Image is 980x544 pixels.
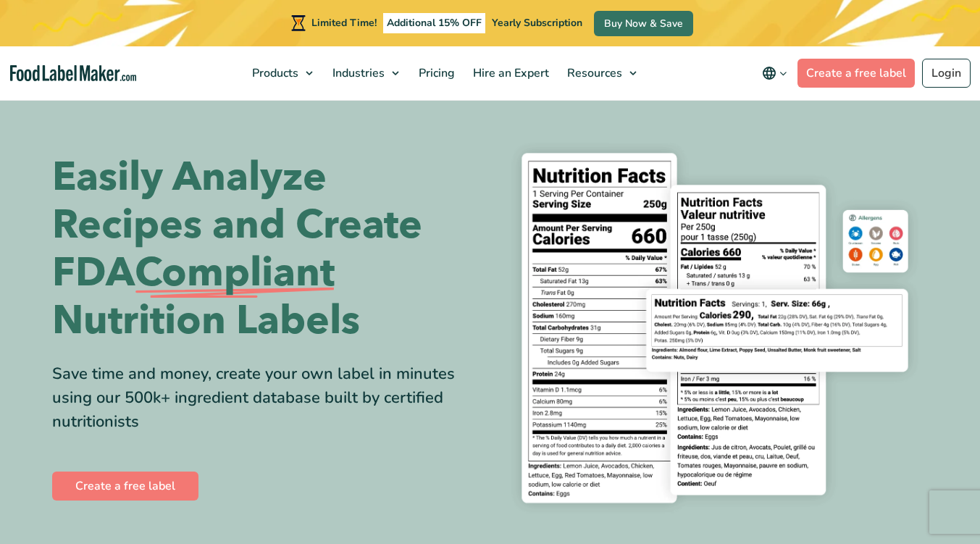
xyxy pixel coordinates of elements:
[248,65,300,81] span: Products
[324,46,406,100] a: Industries
[52,362,479,434] div: Save time and money, create your own label in minutes using our 500k+ ingredient database built b...
[797,59,915,88] a: Create a free label
[135,249,335,297] span: Compliant
[594,11,693,36] a: Buy Now & Save
[410,46,461,100] a: Pricing
[383,13,485,33] span: Additional 15% OFF
[414,65,456,81] span: Pricing
[558,46,644,100] a: Resources
[52,154,479,345] h1: Easily Analyze Recipes and Create FDA Nutrition Labels
[464,46,555,100] a: Hire an Expert
[243,46,320,100] a: Products
[311,16,377,30] span: Limited Time!
[469,65,550,81] span: Hire an Expert
[492,16,582,30] span: Yearly Subscription
[563,65,624,81] span: Resources
[52,472,198,501] a: Create a free label
[328,65,386,81] span: Industries
[922,59,971,88] a: Login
